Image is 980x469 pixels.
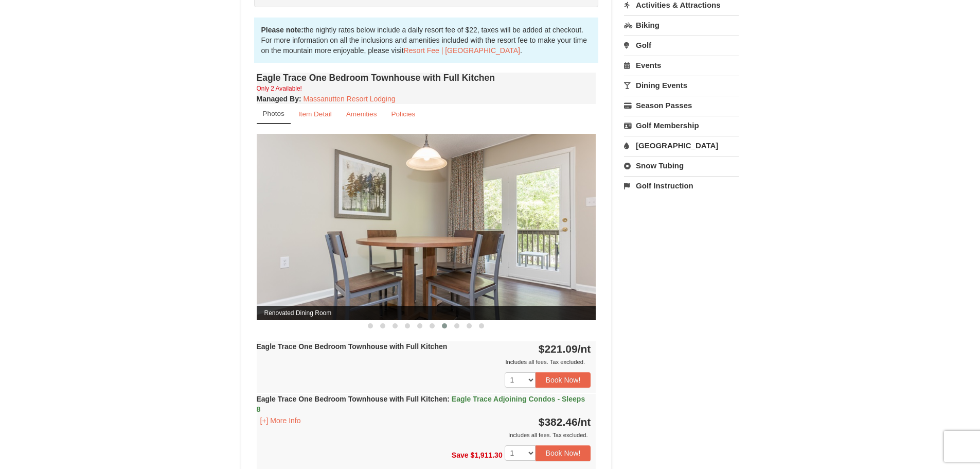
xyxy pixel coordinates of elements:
[346,110,377,118] small: Amenities
[257,342,448,351] strong: Eagle Trace One Bedroom Townhouse with Full Kitchen
[292,104,338,124] a: Item Detail
[257,134,596,320] img: Renovated Dining Room
[578,416,591,428] span: /nt
[447,395,450,403] span: :
[470,451,502,459] span: $1,911.30
[624,76,739,95] a: Dining Events
[624,96,739,115] a: Season Passes
[536,372,591,388] button: Book Now!
[404,46,520,55] a: Resort Fee | [GEOGRAPHIC_DATA]
[624,156,739,175] a: Snow Tubing
[624,36,739,55] a: Golf
[384,104,422,124] a: Policies
[539,416,578,428] span: $382.46
[261,26,304,34] strong: Please note:
[257,430,591,440] div: Includes all fees. Tax excluded.
[539,343,591,355] strong: $221.09
[624,56,739,75] a: Events
[257,73,596,83] h4: Eagle Trace One Bedroom Townhouse with Full Kitchen
[304,95,396,103] a: Massanutten Resort Lodging
[391,110,415,118] small: Policies
[536,445,591,461] button: Book Now!
[257,395,585,413] strong: Eagle Trace One Bedroom Townhouse with Full Kitchen
[452,451,469,459] span: Save
[624,136,739,155] a: [GEOGRAPHIC_DATA]
[257,85,302,92] small: Only 2 Available!
[624,15,739,34] a: Biking
[254,18,599,63] div: the nightly rates below include a daily resort fee of $22, taxes will be added at checkout. For m...
[624,176,739,195] a: Golf Instruction
[257,104,291,124] a: Photos
[257,357,591,367] div: Includes all fees. Tax excluded.
[257,306,596,320] span: Renovated Dining Room
[257,415,305,426] button: [+] More Info
[624,116,739,135] a: Golf Membership
[578,343,591,355] span: /nt
[298,110,332,118] small: Item Detail
[340,104,384,124] a: Amenities
[257,95,299,103] span: Managed By
[263,110,284,117] small: Photos
[257,95,301,103] strong: :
